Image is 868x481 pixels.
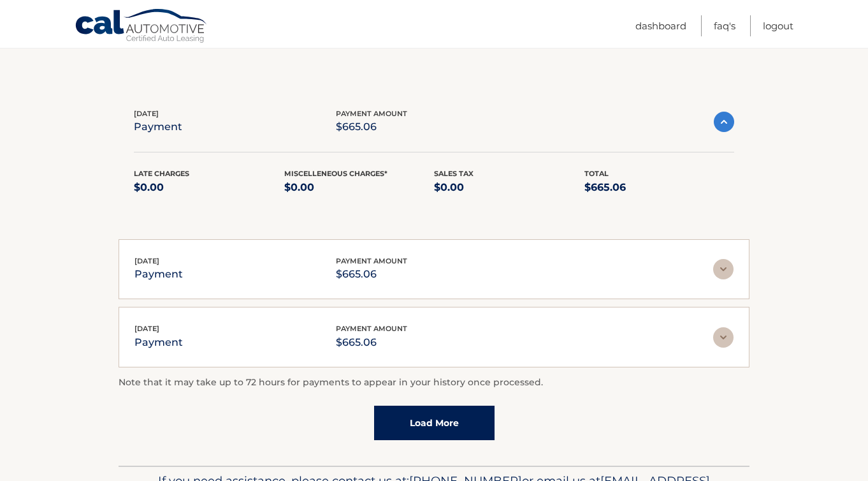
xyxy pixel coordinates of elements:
[284,179,435,196] p: $0.00
[713,327,734,348] img: accordion-rest.svg
[635,15,686,36] a: Dashboard
[713,259,734,279] img: accordion-rest.svg
[134,169,189,178] span: Late Charges
[134,256,159,265] span: [DATE]
[584,169,609,178] span: Total
[134,334,183,352] p: payment
[134,179,284,196] p: $0.00
[336,109,407,118] span: payment amount
[134,118,182,136] p: payment
[714,15,735,36] a: FAQ's
[134,265,183,283] p: payment
[714,112,734,132] img: accordion-active.svg
[434,169,474,178] span: Sales Tax
[119,375,749,390] p: Note that it may take up to 72 hours for payments to appear in your history once processed.
[134,324,159,333] span: [DATE]
[336,334,407,352] p: $665.06
[284,169,387,178] span: Miscelleneous Charges*
[336,256,407,265] span: payment amount
[434,179,584,196] p: $0.00
[336,118,407,136] p: $665.06
[584,179,735,196] p: $665.06
[134,109,159,118] span: [DATE]
[763,15,793,36] a: Logout
[374,406,495,440] a: Load More
[336,265,407,283] p: $665.06
[336,324,407,333] span: payment amount
[75,8,208,45] a: Cal Automotive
